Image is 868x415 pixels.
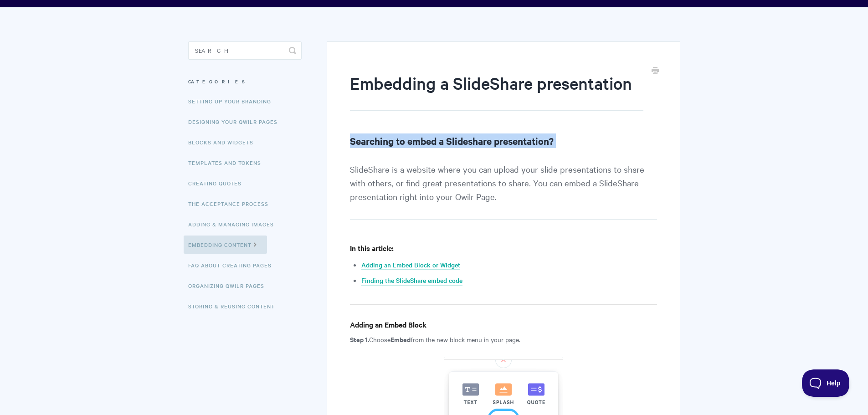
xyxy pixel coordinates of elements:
[188,133,260,151] a: Blocks and Widgets
[390,334,411,344] strong: Embed
[184,236,267,254] a: Embedding Content
[361,276,462,286] a: Finding the SlideShare embed code
[188,41,302,60] input: Search
[188,154,268,172] a: Templates and Tokens
[350,334,657,345] p: Choose from the new block menu in your page.
[188,73,302,90] h3: Categories
[350,133,657,148] h2: Searching to embed a Slideshare presentation?
[350,72,643,111] h1: Embedding a SlideShare presentation
[188,215,281,233] a: Adding & Managing Images
[802,369,850,397] iframe: Toggle Customer Support
[188,297,282,315] a: Storing & Reusing Content
[652,66,659,76] a: Print this Article
[188,92,278,110] a: Setting up your Branding
[350,242,657,254] h4: In this article:
[188,174,248,192] a: Creating Quotes
[350,319,657,330] h4: Adding an Embed Block
[188,277,271,295] a: Organizing Qwilr Pages
[188,195,275,213] a: The Acceptance Process
[361,260,460,270] a: Adding an Embed Block or Widget
[188,113,284,131] a: Designing Your Qwilr Pages
[188,256,278,274] a: FAQ About Creating Pages
[350,162,657,220] p: SlideShare is a website where you can upload your slide presentations to share with others, or fi...
[350,334,369,344] strong: Step 1.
